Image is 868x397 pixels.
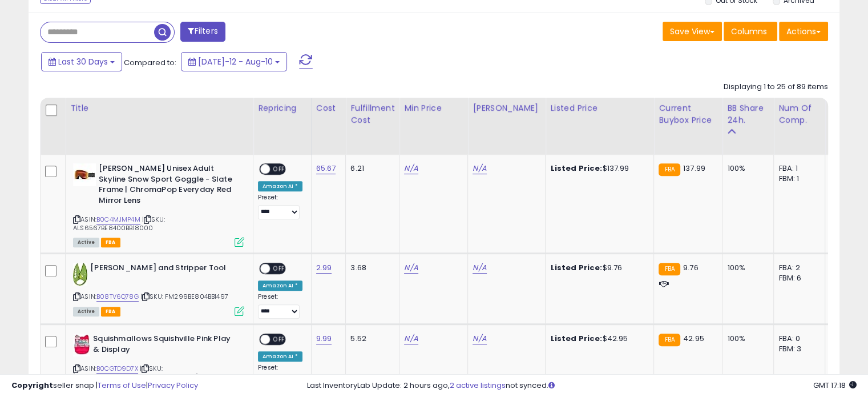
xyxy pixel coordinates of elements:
span: OFF [270,335,288,344]
span: OFF [270,165,288,174]
div: 100% [727,163,765,174]
span: OFF [270,264,288,274]
a: Privacy Policy [148,380,198,391]
button: Last 30 Days [41,52,122,71]
button: Filters [180,22,225,42]
div: ASIN: [73,263,244,315]
button: [DATE]-12 - Aug-10 [181,52,287,71]
span: FBA [101,238,120,247]
span: | SKU: FM299BE804BB1497 [140,292,228,301]
div: 100% [727,263,765,273]
div: seller snap | | [11,380,198,391]
a: 9.99 [316,333,332,344]
span: 137.99 [683,163,705,174]
span: Compared to: [124,57,176,68]
a: N/A [404,262,418,274]
a: N/A [404,333,418,344]
a: Terms of Use [98,380,146,391]
div: FBM: 3 [778,344,816,354]
div: Min Price [404,102,463,114]
b: Listed Price: [550,163,602,174]
div: Amazon AI * [258,280,302,291]
a: 65.67 [316,163,336,174]
b: Listed Price: [550,262,602,273]
button: Actions [779,22,828,41]
div: Preset: [258,293,302,319]
div: ASIN: [73,163,244,246]
small: FBA [659,163,680,176]
div: $42.95 [550,334,645,344]
a: B0C4MJMP4M [96,215,140,224]
div: 100% [727,334,765,344]
div: Fulfillment Cost [350,102,394,126]
a: N/A [473,163,486,174]
b: [PERSON_NAME] Unisex Adult Skyline Snow Sport Goggle - Slate Frame | ChromaPop Everyday Red Mirro... [99,163,237,208]
div: FBM: 1 [778,174,816,184]
div: BB Share 24h. [727,102,769,126]
a: N/A [473,262,486,274]
div: Preset: [258,194,302,219]
div: Num of Comp. [778,102,820,126]
a: N/A [473,333,486,344]
img: 41iSEmAnS1L._SL40_.jpg [73,334,90,356]
a: N/A [404,163,418,174]
div: FBA: 1 [778,163,816,174]
div: Title [70,102,248,114]
div: $9.76 [550,263,645,273]
div: FBA: 0 [778,334,816,344]
div: [PERSON_NAME] [473,102,540,114]
img: 31f1GqvRGqL._SL40_.jpg [73,263,87,286]
div: FBA: 2 [778,263,816,273]
span: FBA [101,307,120,316]
div: Listed Price [550,102,649,114]
span: Columns [731,26,767,37]
a: 2 active listings [450,380,506,391]
div: Current Buybox Price [659,102,717,126]
div: Displaying 1 to 25 of 89 items [724,82,828,93]
div: Repricing [258,102,306,114]
span: All listings currently available for purchase on Amazon [73,238,99,247]
span: 2025-09-10 17:18 GMT [813,380,857,391]
small: FBA [659,263,680,275]
span: | SKU: ALS6567BE8400BB18000 [73,215,165,232]
b: Listed Price: [550,333,602,344]
a: 2.99 [316,262,332,274]
div: 5.52 [350,334,390,344]
div: FBM: 6 [778,273,816,283]
strong: Copyright [11,380,53,391]
div: Cost [316,102,341,114]
div: 3.68 [350,263,390,273]
small: FBA [659,334,680,346]
div: 6.21 [350,163,390,174]
div: $137.99 [550,163,645,174]
span: 42.95 [683,333,704,344]
span: All listings currently available for purchase on Amazon [73,307,99,316]
div: Last InventoryLab Update: 2 hours ago, not synced. [307,380,857,391]
button: Save View [663,22,722,41]
b: Squishmallows Squishville Pink Play & Display [93,334,232,358]
b: [PERSON_NAME] and Stripper Tool [90,263,229,276]
div: Amazon AI * [258,181,302,191]
span: 9.76 [683,262,699,273]
div: Amazon AI * [258,351,302,362]
a: B08TV6Q78G [96,292,139,302]
span: Last 30 Days [58,56,108,67]
img: 31VBATBQDXL._SL40_.jpg [73,163,96,186]
span: [DATE]-12 - Aug-10 [198,56,273,67]
button: Columns [724,22,777,41]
